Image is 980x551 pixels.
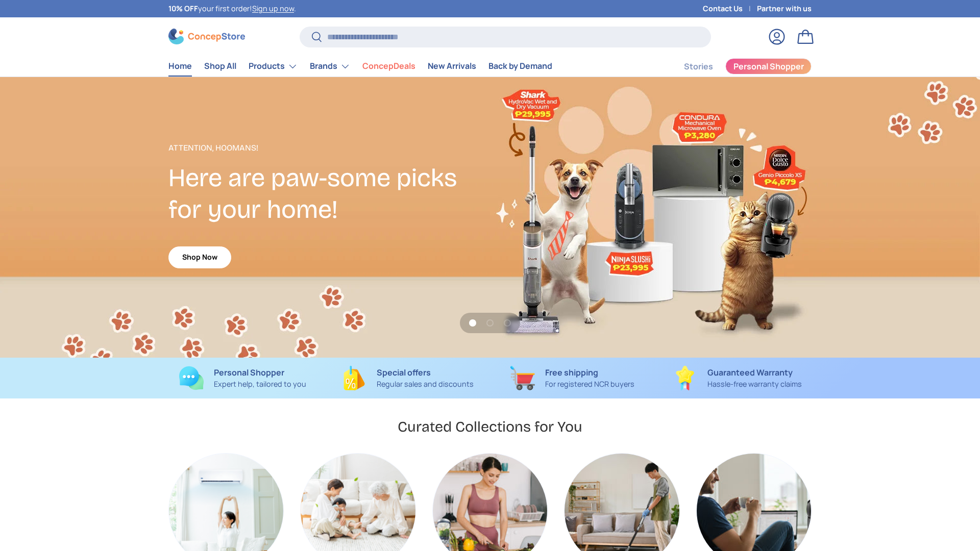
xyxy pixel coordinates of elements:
a: Guaranteed Warranty Hassle-free warranty claims [663,366,812,390]
summary: Products [242,56,304,77]
nav: Primary [168,56,552,77]
span: Personal Shopper [733,62,804,70]
p: Hassle-free warranty claims [707,379,802,390]
strong: Guaranteed Warranty [707,367,793,378]
strong: 10% OFF [168,4,198,13]
h2: Here are paw-some picks for your home! [168,162,490,226]
summary: Brands [304,56,356,77]
p: For registered NCR buyers [545,379,634,390]
a: Sign up now [252,4,294,13]
a: Products [249,56,298,77]
a: Brands [310,56,350,77]
a: Partner with us [757,3,812,14]
strong: Personal Shopper [214,367,284,378]
a: Free shipping For registered NCR buyers [498,366,647,390]
p: your first order! . [168,3,296,14]
strong: Special offers [377,367,431,378]
a: Stories [684,57,713,77]
a: Shop All [204,56,236,76]
a: Special offers Regular sales and discounts [333,366,482,390]
a: Home [168,56,192,76]
h2: Curated Collections for You [398,417,582,436]
a: Contact Us [703,3,757,14]
nav: Secondary [659,56,812,77]
p: Attention, Hoomans! [168,142,490,154]
a: Personal Shopper Expert help, tailored to you [168,366,317,390]
p: Expert help, tailored to you [214,379,306,390]
strong: Free shipping [545,367,598,378]
a: Back by Demand [488,56,552,76]
p: Regular sales and discounts [377,379,474,390]
img: ConcepStore [168,29,245,44]
a: Shop Now [168,246,231,268]
a: Personal Shopper [725,58,812,74]
a: ConcepDeals [362,56,415,76]
a: New Arrivals [428,56,476,76]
